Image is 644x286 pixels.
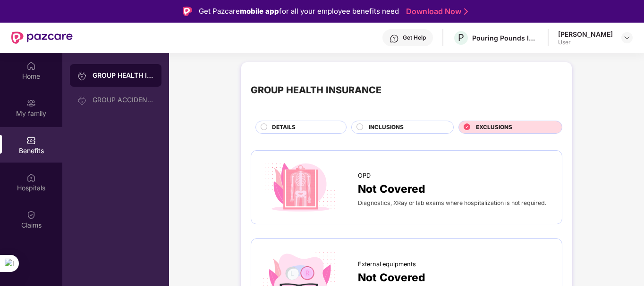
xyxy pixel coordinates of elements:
[406,7,465,16] a: Download Now
[558,39,613,46] div: User
[403,34,426,41] div: Get Help
[26,210,36,220] img: svg+xml;base64,PHN2ZyBpZD0iQ2xhaW0iIHhtbG5zPSJodHRwOi8vd3d3LnczLm9yZy8yMDAwL3N2ZyIgd2lkdGg9IjIwIi...
[358,171,371,180] span: OPD
[93,71,154,80] div: GROUP HEALTH INSURANCE
[272,123,296,132] span: DETAILS
[358,260,416,269] span: External equipments
[93,96,154,104] div: GROUP ACCIDENTAL INSURANCE
[623,34,631,41] img: svg+xml;base64,PHN2ZyBpZD0iRHJvcGRvd24tMzJ4MzIiIHhtbG5zPSJodHRwOi8vd3d3LnczLm9yZy8yMDAwL3N2ZyIgd2...
[183,7,192,16] img: Logo
[476,123,512,132] span: EXCLUSIONS
[26,173,36,182] img: svg+xml;base64,PHN2ZyBpZD0iSG9zcGl0YWxzIiB4bWxucz0iaHR0cDovL3d3dy53My5vcmcvMjAwMC9zdmciIHdpZHRoPS...
[390,34,399,43] img: svg+xml;base64,PHN2ZyBpZD0iSGVscC0zMngzMiIgeG1sbnM9Imh0dHA6Ly93d3cudzMub3JnLzIwMDAvc3ZnIiB3aWR0aD...
[26,61,36,71] img: svg+xml;base64,PHN2ZyBpZD0iSG9tZSIgeG1sbnM9Imh0dHA6Ly93d3cudzMub3JnLzIwMDAvc3ZnIiB3aWR0aD0iMjAiIG...
[77,71,87,81] img: svg+xml;base64,PHN2ZyB3aWR0aD0iMjAiIGhlaWdodD0iMjAiIHZpZXdCb3g9IjAgMCAyMCAyMCIgZmlsbD0ibm9uZSIgeG...
[458,32,464,43] span: P
[11,32,73,44] img: New Pazcare Logo
[77,96,87,105] img: svg+xml;base64,PHN2ZyB3aWR0aD0iMjAiIGhlaWdodD0iMjAiIHZpZXdCb3g9IjAgMCAyMCAyMCIgZmlsbD0ibm9uZSIgeG...
[558,30,613,39] div: [PERSON_NAME]
[369,123,404,132] span: INCLUSIONS
[358,269,425,286] span: Not Covered
[26,136,36,145] img: svg+xml;base64,PHN2ZyBpZD0iQmVuZWZpdHMiIHhtbG5zPSJodHRwOi8vd3d3LnczLm9yZy8yMDAwL3N2ZyIgd2lkdGg9Ij...
[358,199,546,206] span: Diagnostics, XRay or lab exams where hospitalization is not required.
[199,6,399,17] div: Get Pazcare for all your employee benefits need
[251,83,381,98] div: GROUP HEALTH INSURANCE
[26,98,36,108] img: svg+xml;base64,PHN2ZyB3aWR0aD0iMjAiIGhlaWdodD0iMjAiIHZpZXdCb3g9IjAgMCAyMCAyMCIgZmlsbD0ibm9uZSIgeG...
[472,33,538,42] div: Pouring Pounds India Pvt Ltd (CashKaro and EarnKaro)
[240,7,279,16] strong: mobile app
[261,160,339,214] img: icon
[358,180,425,197] span: Not Covered
[464,7,468,16] img: Stroke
